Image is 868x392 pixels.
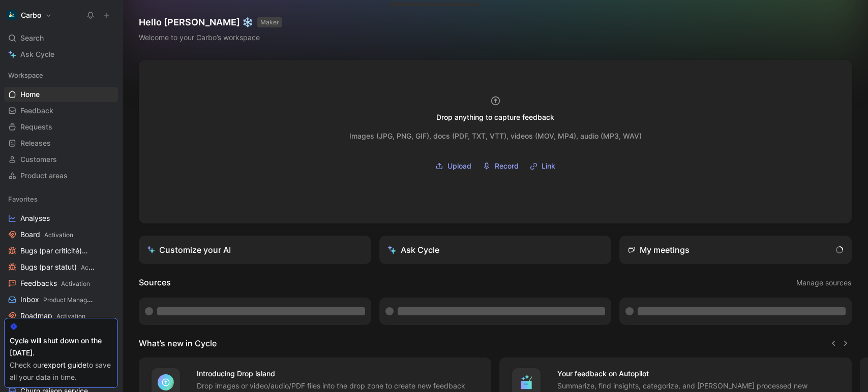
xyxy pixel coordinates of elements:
[447,160,471,172] span: Upload
[139,276,171,289] h2: Sources
[257,17,282,27] button: MAKER
[43,296,105,304] span: Product Management
[542,160,555,172] span: Link
[20,262,95,273] span: Bugs (par statut)
[4,276,118,291] a: FeedbacksActivation
[81,264,110,271] span: Activation
[379,236,612,264] button: Ask Cycle
[8,70,43,80] span: Workspace
[4,292,118,307] a: InboxProduct Management
[21,11,41,20] h1: Carbo
[139,236,371,264] a: Customize your AI
[20,89,40,100] span: Home
[4,103,118,118] a: Feedback
[20,48,54,60] span: Ask Cycle
[4,87,118,102] a: Home
[44,231,73,239] span: Activation
[4,227,118,242] a: BoardActivation
[4,308,118,323] a: RoadmapActivation
[20,138,51,148] span: Releases
[4,8,54,22] button: CarboCarbo
[10,359,112,383] div: Check our to save all your data in time.
[139,31,282,44] div: Welcome to your Carbo’s workspace
[526,158,559,174] button: Link
[4,119,118,135] a: Requests
[627,244,690,256] div: My meetings
[4,243,118,258] a: Bugs (par criticité)Activation
[557,368,840,380] h4: Your feedback on Autopilot
[139,337,217,349] h2: What’s new in Cycle
[4,152,118,167] a: Customers
[20,246,96,256] span: Bugs (par criticité)
[10,335,112,359] div: Cycle will shut down on the [DATE].
[4,168,118,183] a: Product areas
[4,259,118,275] a: Bugs (par statut)Activation
[7,10,17,20] img: Carbo
[4,68,118,83] div: Workspace
[139,16,282,28] h1: Hello [PERSON_NAME] ❄️
[61,280,90,287] span: Activation
[8,194,38,204] span: Favorites
[20,106,53,116] span: Feedback
[4,47,118,62] a: Ask Cycle
[796,276,852,289] button: Manage sources
[4,30,118,46] div: Search
[20,154,57,165] span: Customers
[479,158,522,174] button: Record
[796,277,851,289] span: Manage sources
[20,278,90,289] span: Feedbacks
[20,311,85,321] span: Roadmap
[387,244,439,256] div: Ask Cycle
[20,122,52,132] span: Requests
[20,171,68,181] span: Product areas
[20,295,94,305] span: Inbox
[4,211,118,226] a: Analyses
[20,32,44,44] span: Search
[4,191,118,207] div: Favorites
[495,160,519,172] span: Record
[197,368,479,380] h4: Introducing Drop island
[4,136,118,151] a: Releases
[436,111,554,123] div: Drop anything to capture feedback
[44,361,86,369] a: export guide
[147,244,231,256] div: Customize your AI
[349,130,642,142] div: Images (JPG, PNG, GIF), docs (PDF, TXT, VTT), videos (MOV, MP4), audio (MP3, WAV)
[432,158,475,174] button: Upload
[56,312,85,320] span: Activation
[20,230,73,240] span: Board
[20,213,50,223] span: Analyses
